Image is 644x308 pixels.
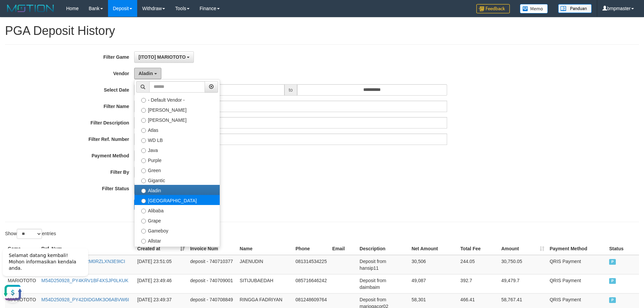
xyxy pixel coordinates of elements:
[134,51,194,63] button: [ITOTO] MARIOTOTO
[139,54,186,60] span: [ITOTO] MARIOTOTO
[141,239,146,244] input: Allstar
[237,243,293,255] th: Name
[135,124,220,135] label: Atlas
[409,243,458,255] th: Net Amount
[141,108,146,113] input: [PERSON_NAME]
[547,243,607,255] th: Payment Method
[141,138,146,143] input: WD LB
[141,199,146,203] input: [GEOGRAPHIC_DATA]
[135,235,220,245] label: Allstar
[458,255,499,274] td: 244.05
[498,243,547,255] th: Amount: activate to sort column ascending
[135,175,220,185] label: Gigantic
[498,274,547,293] td: 49,479.7
[284,84,297,96] span: to
[237,274,293,293] td: SITIJUBAEDAH
[135,104,220,114] label: [PERSON_NAME]
[141,148,146,153] input: Java
[134,68,161,79] button: Aladin
[187,274,237,293] td: deposit - 740709001
[293,243,329,255] th: Phone
[135,195,220,205] label: [GEOGRAPHIC_DATA]
[187,255,237,274] td: deposit - 740710377
[609,278,616,284] span: PAID
[9,10,76,29] span: Selamat datang kembali! Mohon informasikan kendala anda.
[135,185,220,195] label: Aladin
[141,118,146,123] input: [PERSON_NAME]
[458,243,499,255] th: Total Fee
[5,24,639,38] h1: PGA Deposit History
[5,229,56,239] label: Show entries
[135,274,187,293] td: [DATE] 23:49:46
[135,135,220,145] label: WD LB
[135,205,220,215] label: Alibaba
[357,274,409,293] td: Deposit from daimbaim
[5,3,56,13] img: MOTION_logo.png
[293,274,329,293] td: 085716646242
[141,189,146,193] input: Aladin
[357,243,409,255] th: Description
[135,225,220,235] label: Gameboy
[17,229,42,239] select: Showentries
[135,165,220,175] label: Green
[135,255,187,274] td: [DATE] 23:51:05
[547,255,607,274] td: QRIS Payment
[141,158,146,163] input: Purple
[139,71,153,76] span: Aladin
[3,40,23,60] button: Open LiveChat chat widget
[135,145,220,155] label: Java
[409,255,458,274] td: 30,506
[458,274,499,293] td: 392.7
[498,255,547,274] td: 30,750.05
[141,168,146,173] input: Green
[520,4,548,13] img: Button%20Memo.svg
[606,243,639,255] th: Status
[141,98,146,103] input: - Default Vendor -
[409,274,458,293] td: 49,087
[141,219,146,223] input: Grape
[609,297,616,303] span: PAID
[141,229,146,234] input: Gameboy
[237,255,293,274] td: JAENUDIN
[135,155,220,165] label: Purple
[41,278,128,283] a: M54D250928_PY4KRV1BF4XSJP0LKUK
[135,94,220,104] label: - Default Vendor -
[476,4,510,13] img: Feedback.jpg
[547,274,607,293] td: QRIS Payment
[141,128,146,133] input: Atlas
[357,255,409,274] td: Deposit from hansip11
[135,114,220,124] label: [PERSON_NAME]
[609,259,616,265] span: PAID
[329,243,357,255] th: Email
[141,178,146,183] input: Gigantic
[187,243,237,255] th: Invoice Num
[135,243,187,255] th: Created at: activate to sort column ascending
[141,209,146,213] input: Alibaba
[135,215,220,225] label: Grape
[293,255,329,274] td: 081314534225
[558,4,592,13] img: panduan.png
[135,245,220,255] label: Xtr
